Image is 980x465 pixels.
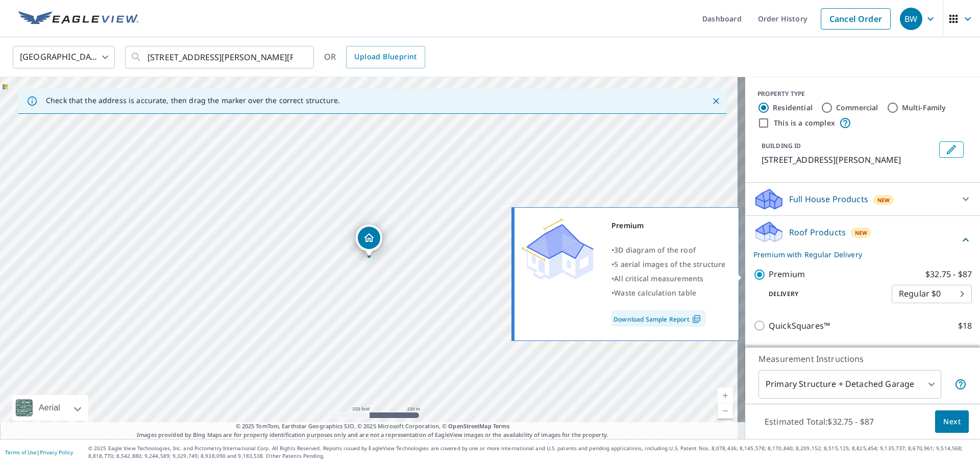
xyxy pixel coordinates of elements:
[758,370,941,399] div: Primary Structure + Detached Garage
[356,225,382,256] div: Dropped pin, building 1, Residential property, 429 Simms Dr Saraland, AL 36571
[5,449,73,455] p: |
[611,218,726,233] div: Premium
[892,280,972,308] div: Regular $0
[753,249,960,260] p: Premium with Regular Delivery
[943,415,961,428] span: Next
[821,8,891,30] a: Cancel Order
[954,378,967,390] span: Your report will include the primary structure and a detached garage if one exists.
[12,395,88,421] div: Aerial
[236,422,510,431] span: © 2025 TomTom, Earthstar Geographics SIO, © 2025 Microsoft Corporation, ©
[522,218,594,280] img: Premium
[773,103,813,113] label: Residential
[900,8,922,30] div: BW
[40,449,73,456] a: Privacy Policy
[614,274,703,283] span: All critical measurements
[718,388,733,403] a: Current Level 17, Zoom In
[493,422,510,430] a: Terms
[877,196,890,204] span: New
[836,103,878,113] label: Commercial
[148,43,293,71] input: Search by address or latitude-longitude
[346,46,425,68] a: Upload Blueprint
[762,141,801,150] p: BUILDING ID
[46,96,340,105] p: Check that the address is accurate, then drag the marker over the correct structure.
[5,449,37,456] a: Terms of Use
[753,187,972,211] div: Full House ProductsNew
[762,154,935,166] p: [STREET_ADDRESS][PERSON_NAME]
[939,141,964,158] button: Edit building 1
[611,243,726,257] div: •
[757,89,968,99] div: PROPERTY TYPE
[758,353,967,365] p: Measurement Instructions
[774,118,835,128] label: This is a complex
[690,314,703,324] img: Pdf Icon
[324,46,425,68] div: OR
[789,226,846,238] p: Roof Products
[902,103,946,113] label: Multi-Family
[354,51,416,63] span: Upload Blueprint
[935,410,969,433] button: Next
[753,289,892,299] p: Delivery
[611,310,705,327] a: Download Sample Report
[448,422,491,430] a: OpenStreetMap
[614,245,696,255] span: 3D diagram of the roof
[756,410,882,433] p: Estimated Total: $32.75 - $87
[789,193,868,205] p: Full House Products
[13,43,115,71] div: [GEOGRAPHIC_DATA]
[36,395,63,421] div: Aerial
[614,259,725,269] span: 5 aerial images of the structure
[611,272,726,286] div: •
[769,320,830,332] p: QuickSquares™
[855,229,868,237] span: New
[925,268,972,281] p: $32.75 - $87
[769,268,805,281] p: Premium
[753,220,972,260] div: Roof ProductsNewPremium with Regular Delivery
[88,445,975,460] p: © 2025 Eagle View Technologies, Inc. and Pictometry International Corp. All Rights Reserved. Repo...
[611,286,726,300] div: •
[611,257,726,272] div: •
[718,403,733,419] a: Current Level 17, Zoom Out
[709,94,723,108] button: Close
[614,288,696,298] span: Waste calculation table
[958,320,972,332] p: $18
[18,11,139,27] img: EV Logo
